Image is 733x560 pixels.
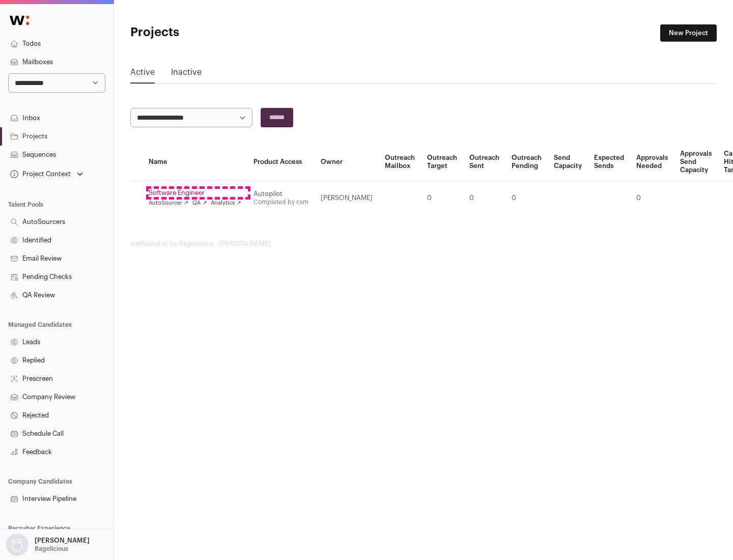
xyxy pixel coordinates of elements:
[674,144,718,181] th: Approvals Send Capacity
[315,144,379,181] th: Owner
[149,189,241,197] a: Software Engineer
[660,24,717,42] a: New Project
[130,24,326,41] h1: Projects
[548,144,588,181] th: Send Capacity
[505,181,548,216] td: 0
[130,66,155,82] a: Active
[4,534,92,556] button: Open dropdown
[35,537,90,545] p: [PERSON_NAME]
[149,199,188,207] a: AutoSourcer ↗
[192,199,207,207] a: QA ↗
[8,170,71,178] div: Project Context
[505,144,548,181] th: Outreach Pending
[253,190,308,198] div: Autopilot
[315,181,379,216] td: [PERSON_NAME]
[379,144,421,181] th: Outreach Mailbox
[588,144,630,181] th: Expected Sends
[247,144,315,181] th: Product Access
[421,181,463,216] td: 0
[6,534,29,556] img: nopic.png
[8,167,85,181] button: Open dropdown
[130,240,717,248] footer: wellfound:ai for Bagelicious - [PERSON_NAME]
[211,199,241,207] a: Analytics ↗
[463,181,505,216] td: 0
[253,199,308,205] a: Completed by csm
[630,181,674,216] td: 0
[421,144,463,181] th: Outreach Target
[171,66,202,82] a: Inactive
[4,10,35,31] img: Wellfound
[463,144,505,181] th: Outreach Sent
[143,144,247,181] th: Name
[35,545,68,553] p: Bagelicious
[630,144,674,181] th: Approvals Needed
